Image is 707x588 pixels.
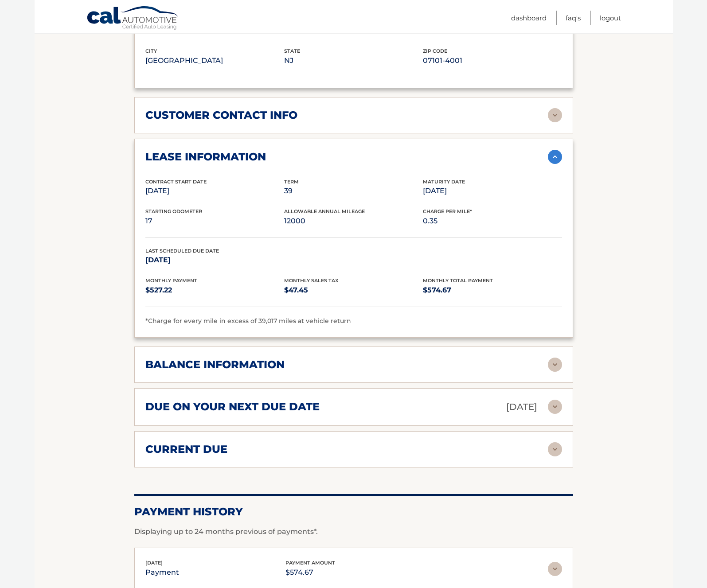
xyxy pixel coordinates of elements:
[423,284,562,296] p: $574.67
[86,6,180,31] a: Cal Automotive
[423,185,562,197] p: [DATE]
[423,48,447,54] span: zip code
[134,526,573,537] p: Displaying up to 24 months previous of payments*.
[423,179,465,185] span: Maturity Date
[423,55,562,67] p: 07101-4001
[548,150,562,164] img: accordion-active.svg
[566,11,581,25] a: FAQ's
[145,317,351,325] span: *Charge for every mile in excess of 39,017 miles at vehicle return
[423,208,472,214] span: Charge Per Mile*
[284,284,423,296] p: $47.45
[506,399,537,415] p: [DATE]
[145,179,207,185] span: Contract Start Date
[145,208,202,214] span: Starting Odometer
[284,208,365,214] span: Allowable Annual Mileage
[145,254,284,266] p: [DATE]
[548,562,562,576] img: accordion-rest.svg
[145,48,157,54] span: city
[145,443,227,456] h2: current due
[145,109,297,122] h2: customer contact info
[145,150,266,164] h2: lease information
[284,179,299,185] span: Term
[284,215,423,227] p: 12000
[134,505,573,518] h2: Payment History
[285,566,335,579] p: $574.67
[145,185,284,197] p: [DATE]
[284,185,423,197] p: 39
[548,400,562,414] img: accordion-rest.svg
[284,55,423,67] p: NJ
[423,215,562,227] p: 0.35
[600,11,621,25] a: Logout
[145,284,284,296] p: $527.22
[423,277,493,284] span: Monthly Total Payment
[284,277,339,284] span: Monthly Sales Tax
[145,400,320,413] h2: due on your next due date
[145,560,163,566] span: [DATE]
[284,48,300,54] span: state
[145,277,197,284] span: Monthly Payment
[548,108,562,122] img: accordion-rest.svg
[548,358,562,372] img: accordion-rest.svg
[145,55,284,67] p: [GEOGRAPHIC_DATA]
[511,11,547,25] a: Dashboard
[285,560,335,566] span: payment amount
[145,248,219,254] span: Last Scheduled Due Date
[548,442,562,456] img: accordion-rest.svg
[145,566,179,579] p: payment
[145,358,285,371] h2: balance information
[145,215,284,227] p: 17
